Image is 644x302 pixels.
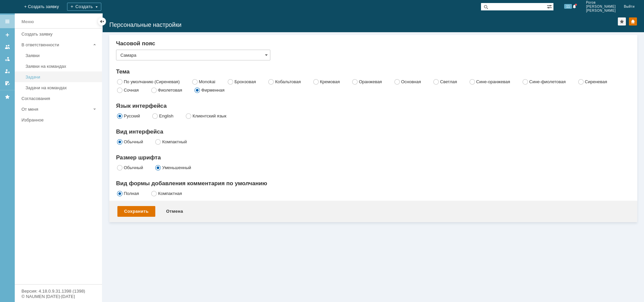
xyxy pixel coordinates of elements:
[25,64,98,69] div: Заявки на командах
[234,79,256,84] label: Бронзовая
[23,61,101,71] a: Заявки на командах
[21,117,91,122] div: Избранное
[2,42,13,52] a: Заявки на командах
[21,18,34,26] div: Меню
[585,79,607,84] label: Сиреневая
[320,79,340,84] label: Кремовая
[2,54,13,64] a: Заявки в моей ответственности
[162,139,187,144] label: Компактный
[25,85,98,90] div: Задачи на командах
[116,154,161,161] span: Размер шрифта
[201,88,224,93] label: Фирменная
[158,191,182,196] label: Компактная
[199,79,215,84] label: Monokai
[124,88,139,93] label: Сочная
[21,42,91,47] div: В ответственности
[21,294,95,299] div: © NAUMEN [DATE]-[DATE]
[159,113,173,118] label: English
[2,66,13,77] a: Мои заявки
[19,29,101,39] a: Создать заявку
[359,79,382,84] label: Оранжевая
[275,79,301,84] label: Кобальтовая
[124,165,143,170] label: Обычный
[547,3,553,9] span: Расширенный поиск
[2,78,13,89] a: Мои согласования
[162,165,191,170] label: Уменьшенный
[529,79,566,84] label: Сине-фиолетовая
[586,9,616,13] span: [PERSON_NAME]
[116,129,163,135] span: Вид интерфейса
[476,79,510,84] label: Сине-оранжевая
[124,79,180,84] label: По умолчанию (Сиреневая)
[25,53,98,58] div: Заявки
[116,68,130,75] span: Тема
[21,289,95,293] div: Версия: 4.18.0.9.31.1398 (1398)
[23,83,101,93] a: Задачи на командах
[21,32,98,37] div: Создать заявку
[116,40,155,47] span: Часовой пояс
[8,4,13,9] img: logo
[116,103,167,109] span: Язык интерфейса
[23,72,101,82] a: Задачи
[193,113,226,118] label: Клиентский язык
[23,50,101,61] a: Заявки
[19,93,101,104] a: Согласования
[124,191,139,196] label: Полная
[124,139,143,144] label: Обычный
[98,17,106,26] div: Скрыть меню
[158,88,182,93] label: Фиолетовая
[72,3,107,11] div: Создать
[618,17,626,26] div: Добавить в избранное
[586,1,616,5] span: Рогов
[25,74,98,80] div: Задачи
[21,96,98,101] div: Согласования
[109,21,618,28] div: Персональные настройки
[586,5,616,9] span: [PERSON_NAME]
[2,30,13,40] a: Создать заявку
[124,113,140,118] label: Русский
[21,107,91,112] div: От меня
[440,79,457,84] label: Светлая
[629,17,637,26] div: Изменить домашнюю страницу
[116,180,267,187] span: Вид формы добавления комментария по умолчанию
[8,4,13,9] a: Перейти на домашнюю страницу
[564,4,572,9] span: 11
[401,79,421,84] label: Основная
